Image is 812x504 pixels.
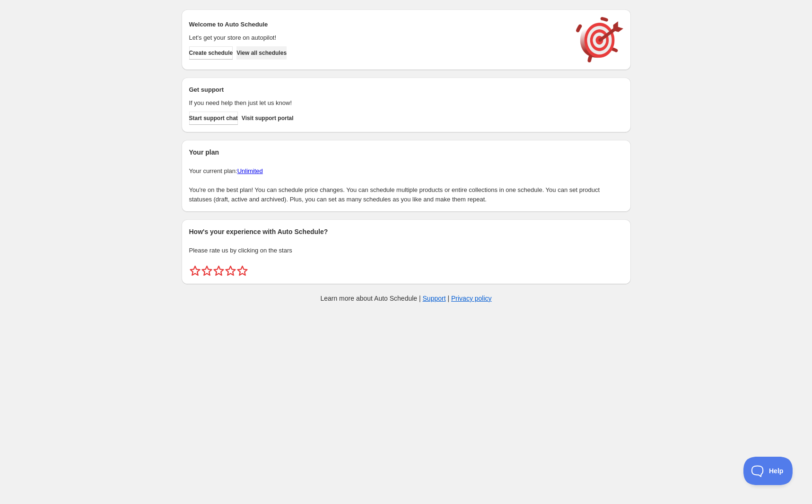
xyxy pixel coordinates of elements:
[236,46,287,60] button: View all schedules
[189,49,233,57] span: Create schedule
[189,98,567,108] p: If you need help then just let us know!
[189,246,623,255] p: Please rate us by clicking on the stars
[189,85,567,95] h2: Get support
[451,295,492,302] a: Privacy policy
[189,20,567,29] h2: Welcome to Auto Schedule
[189,227,623,236] h2: How's your experience with Auto Schedule?
[423,295,446,302] a: Support
[242,114,294,122] span: Visit support portal
[189,46,233,60] button: Create schedule
[189,112,238,125] a: Start support chat
[743,457,793,485] iframe: Toggle Customer Support
[189,33,567,43] p: Let's get your store on autopilot!
[236,49,287,57] span: View all schedules
[189,185,623,204] p: You're on the best plan! You can schedule price changes. You can schedule multiple products or en...
[242,112,294,125] a: Visit support portal
[320,294,491,303] p: Learn more about Auto Schedule | |
[189,148,623,157] h2: Your plan
[189,166,623,176] p: Your current plan:
[237,167,263,174] a: Unlimited
[189,114,238,122] span: Start support chat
